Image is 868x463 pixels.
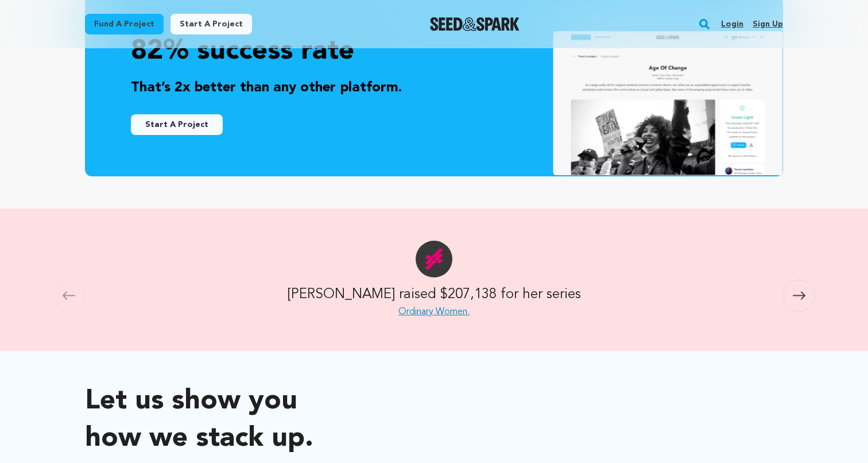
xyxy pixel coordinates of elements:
[170,14,252,34] a: Start a project
[85,14,164,34] a: Fund a project
[753,15,783,33] a: Sign up
[131,78,737,98] p: That’s 2x better than any other platform.
[416,241,452,277] img: Ordinary Women
[131,114,223,135] a: Start A Project
[721,15,743,33] a: Login
[430,17,520,31] img: Seed&Spark Logo Dark Mode
[430,17,520,31] a: Seed&Spark Homepage
[398,307,470,317] a: Ordinary Women.
[552,30,784,177] img: seedandspark project details screen
[287,284,581,305] h2: [PERSON_NAME] raised $207,138 for her series
[131,33,737,71] p: 82% success rate
[85,383,317,458] p: Let us show you how we stack up.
